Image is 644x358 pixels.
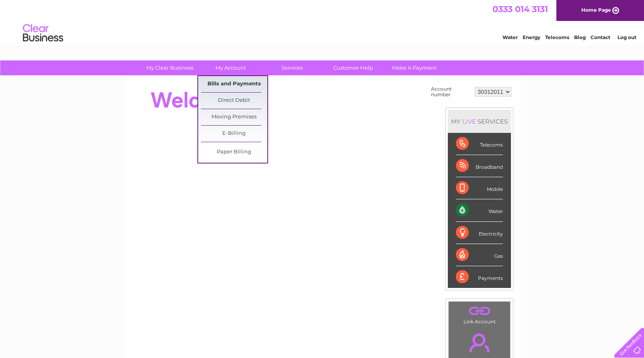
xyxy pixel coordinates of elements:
[448,110,511,133] div: MY SERVICES
[574,34,586,40] a: Blog
[617,34,636,40] a: Log out
[429,84,473,99] td: Account number
[23,21,64,46] img: logo.png
[381,60,447,75] a: Make A Payment
[201,76,267,92] a: Bills and Payments
[545,34,569,40] a: Telecoms
[201,126,267,142] a: E-Billing
[201,144,267,160] a: Paper Billing
[502,34,518,40] a: Water
[456,266,503,288] div: Payments
[456,177,503,199] div: Mobile
[201,93,267,109] a: Direct Debit
[137,60,203,75] a: My Clear Business
[320,60,386,75] a: Customer Help
[201,109,267,125] a: Moving Premises
[456,133,503,155] div: Telecoms
[198,60,264,75] a: My Account
[492,4,548,14] a: 0333 014 3131
[451,329,508,357] a: .
[456,222,503,244] div: Electricity
[133,4,513,39] div: Clear Business is a trading name of Verastar Limited (registered in [GEOGRAPHIC_DATA] No. 3667643...
[591,34,610,40] a: Contact
[456,155,503,177] div: Broadband
[448,301,511,327] td: Link Account
[461,118,478,125] div: LIVE
[523,34,540,40] a: Energy
[259,60,325,75] a: Services
[456,244,503,266] div: Gas
[451,304,508,318] a: .
[456,199,503,221] div: Water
